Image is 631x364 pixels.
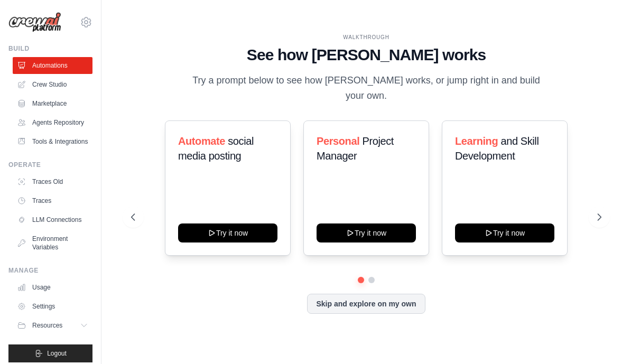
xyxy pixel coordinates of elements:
span: Project Manager [317,135,394,162]
a: LLM Connections [13,211,92,228]
button: Resources [13,317,92,334]
span: Learning [455,135,498,147]
div: Operate [8,161,92,169]
div: Build [8,44,92,53]
button: Logout [8,344,92,362]
span: Automate [178,135,225,147]
span: Resources [32,321,62,330]
a: Usage [13,279,92,296]
div: WALKTHROUGH [131,33,601,41]
button: Try it now [455,223,554,242]
a: Tools & Integrations [13,133,92,150]
a: Traces Old [13,173,92,190]
p: Try a prompt below to see how [PERSON_NAME] works, or jump right in and build your own. [189,73,544,104]
a: Environment Variables [13,230,92,256]
div: Manage [8,266,92,275]
a: Marketplace [13,95,92,112]
button: Try it now [317,223,416,242]
span: Logout [47,349,67,358]
button: Try it now [178,223,277,242]
a: Crew Studio [13,76,92,93]
h1: See how [PERSON_NAME] works [131,45,601,64]
span: Personal [317,135,359,147]
button: Skip and explore on my own [307,294,425,314]
a: Automations [13,57,92,74]
img: Logo [8,12,61,33]
a: Settings [13,298,92,315]
a: Traces [13,192,92,209]
a: Agents Repository [13,114,92,131]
